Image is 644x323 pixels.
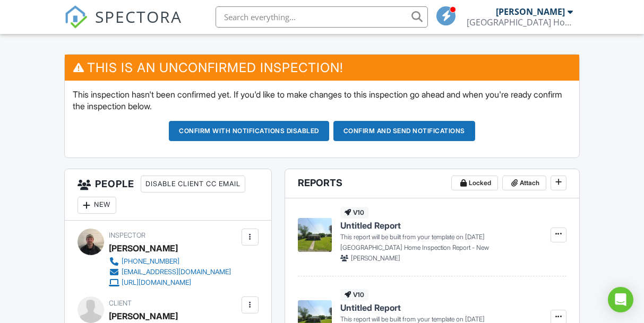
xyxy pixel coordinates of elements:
a: SPECTORA [64,14,182,37]
p: This inspection hasn't been confirmed yet. If you'd like to make changes to this inspection go ah... [73,89,571,112]
div: [PERSON_NAME] [109,240,178,256]
span: SPECTORA [95,5,182,28]
div: [URL][DOMAIN_NAME] [122,278,191,287]
a: [EMAIL_ADDRESS][DOMAIN_NAME] [109,267,231,277]
div: [EMAIL_ADDRESS][DOMAIN_NAME] [122,268,231,276]
img: The Best Home Inspection Software - Spectora [64,5,88,29]
h3: This is an Unconfirmed Inspection! [65,55,579,81]
a: [PHONE_NUMBER] [109,256,231,267]
div: [PERSON_NAME] [496,6,565,17]
div: Open Intercom Messenger [608,287,633,312]
div: Disable Client CC Email [141,176,245,193]
span: Inspector [109,231,145,239]
div: New [78,197,116,214]
a: [URL][DOMAIN_NAME] [109,277,231,288]
h3: People [65,169,271,221]
div: [PHONE_NUMBER] [122,257,179,266]
button: Confirm and send notifications [333,121,475,141]
input: Search everything... [216,6,428,28]
button: Confirm with notifications disabled [169,121,329,141]
div: South Central PA Home Inspection Co. Inc. [467,17,573,28]
span: Client [109,299,132,307]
